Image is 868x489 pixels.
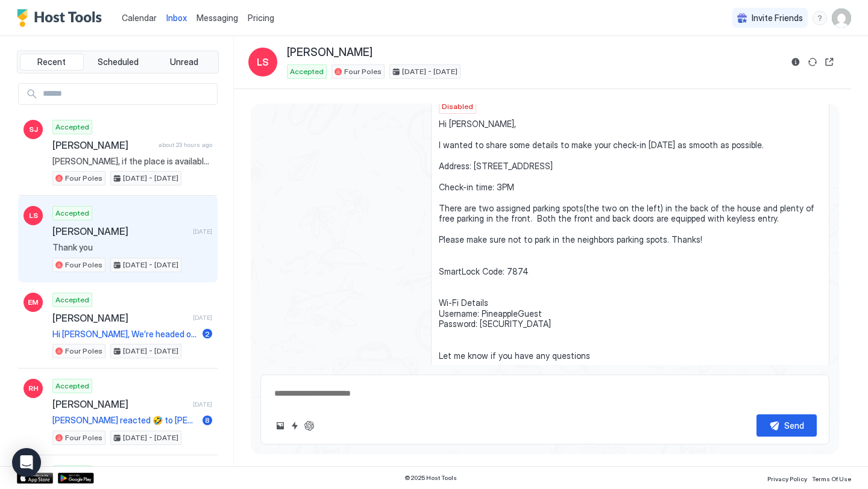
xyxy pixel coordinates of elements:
span: Accepted [55,381,89,391]
span: [PERSON_NAME] [52,312,188,324]
span: [DATE] [193,400,212,408]
div: Open Intercom Messenger [12,448,41,477]
button: Upload image [273,419,288,433]
a: Host Tools Logo [17,9,107,27]
button: Scheduled [86,54,150,70]
span: [PERSON_NAME] [287,46,373,60]
button: ChatGPT Auto Reply [302,419,316,433]
span: Invite Friends [752,13,803,23]
div: tab-group [17,51,219,73]
button: Open reservation [822,55,837,69]
input: Input Field [38,84,217,104]
span: [DATE] - [DATE] [123,346,178,357]
span: about 23 hours ago [159,141,212,149]
span: Four Poles [65,173,102,184]
span: 8 [205,416,210,425]
span: Hi [PERSON_NAME], We’re headed out! Thank you for a wonderful stay, we had a great time! [PERSON_... [52,329,198,340]
span: [PERSON_NAME] reacted 🤣 to [PERSON_NAME] message "Ok thanks so much! It was a great stay! My ONLY... [52,415,198,426]
span: Hi [PERSON_NAME], I wanted to share some details to make your check-in [DATE] as smooth as possib... [439,119,822,393]
span: LS [29,210,38,221]
span: Four Poles [65,260,102,270]
a: Messaging [197,11,238,24]
span: Messaging [197,13,238,23]
span: Disabled [442,101,473,112]
span: Inbox [166,13,187,23]
div: Send [784,419,804,432]
a: Terms Of Use [812,472,851,484]
div: User profile [832,8,851,28]
span: Terms Of Use [812,475,851,482]
span: [PERSON_NAME] [52,225,188,237]
span: [DATE] - [DATE] [123,260,178,270]
span: Accepted [55,294,89,305]
a: Google Play Store [58,473,94,484]
a: Inbox [166,11,187,24]
span: SJ [29,124,38,135]
span: Four Poles [344,66,382,77]
button: Unread [152,54,216,70]
span: Pricing [248,13,274,23]
span: © 2025 Host Tools [404,474,457,482]
span: EM [28,297,39,308]
span: [DATE] [193,314,212,322]
span: [PERSON_NAME], if the place is available, would we be able to access it before 3pm? We fly in tha... [52,156,212,167]
button: Send [756,414,817,437]
span: Privacy Policy [767,475,807,482]
span: [PERSON_NAME] [52,398,188,410]
button: Sync reservation [805,55,820,69]
span: Thank you [52,242,212,253]
button: Reservation information [788,55,803,69]
span: Unread [170,57,198,67]
span: [DATE] - [DATE] [123,173,178,184]
a: App Store [17,473,53,484]
span: RH [28,383,39,394]
button: Quick reply [288,419,302,433]
a: Calendar [122,11,157,24]
span: [DATE] - [DATE] [402,66,458,77]
span: Accepted [290,66,324,77]
span: [PERSON_NAME] [52,139,154,151]
span: [DATE] - [DATE] [123,432,178,443]
span: Four Poles [65,346,102,357]
a: Privacy Policy [767,472,807,484]
span: 2 [205,329,210,338]
span: Calendar [122,13,157,23]
div: menu [813,11,827,25]
span: [DATE] [193,228,212,235]
span: Accepted [55,208,89,219]
button: Recent [20,54,84,70]
span: Scheduled [98,57,139,67]
span: Recent [37,57,66,67]
span: LS [257,55,269,69]
span: Four Poles [65,432,102,443]
span: Accepted [55,122,89,132]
